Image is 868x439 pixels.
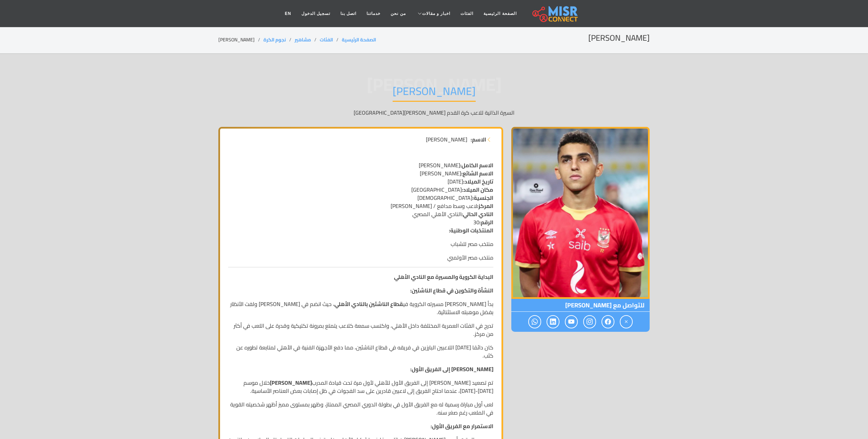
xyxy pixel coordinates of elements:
[280,7,296,20] a: EN
[455,7,478,20] a: الفئات
[228,322,493,338] p: تدرج في الفئات العمرية المختلفة داخل الأهلي، واكتسب سمعة كلاعب يتمتع بمرونة تكتيكية وقدرة على الل...
[471,135,486,144] strong: الاسم:
[410,285,493,295] strong: النشأة والتكوين في قطاع الناشئين:
[532,5,578,22] img: main.misr_connect
[263,35,286,44] a: نجوم الكرة
[431,421,493,431] strong: الاستمرار مع الفريق الأول:
[477,201,493,211] strong: المركز:
[296,7,335,20] a: تسجيل الدخول
[422,11,451,17] span: اخبار و مقالات
[228,379,493,395] p: تم تصعيد [PERSON_NAME] إلى الفريق الأول للأهلي لأول مرة تحت قيادة المدرب خلال موسم [DATE]-[DATE]،...
[320,35,333,44] a: الفئات
[410,364,493,374] strong: [PERSON_NAME] إلى الفريق الأول:
[411,7,456,20] a: اخبار و مقالات
[588,33,650,43] h2: [PERSON_NAME]
[270,378,312,388] strong: [PERSON_NAME]
[462,185,493,195] strong: مكان الميلاد:
[218,36,263,43] li: [PERSON_NAME]
[228,343,493,360] p: كان دائمًا [DATE] اللاعبين البارزين في فريقه في قطاع الناشئين، مما دفع الأجهزة الفنية في الأهلي ل...
[511,127,650,299] img: أحمد نبيل كوكا
[426,135,467,144] span: [PERSON_NAME]
[228,300,493,316] p: بدأ [PERSON_NAME] مسيرته الكروية في ، حيث انضم في [PERSON_NAME] ولفت الأنظار بفضل موهبته الاستثنا...
[472,193,493,203] strong: الجنسية:
[393,84,476,102] h1: [PERSON_NAME]
[218,109,650,117] p: السيرة الذاتية للاعب كرة القدم [PERSON_NAME][GEOGRAPHIC_DATA]
[295,35,311,44] a: مشاهير
[335,7,361,20] a: اتصل بنا
[386,7,411,20] a: من نحن
[361,7,386,20] a: خدماتنا
[228,161,493,234] p: [PERSON_NAME] [PERSON_NAME] [DATE] [GEOGRAPHIC_DATA] [DEMOGRAPHIC_DATA] لاعب وسط مدافع / [PERSON_...
[461,209,493,219] strong: النادي الحالي:
[460,160,493,170] strong: الاسم الكامل:
[463,176,493,187] strong: تاريخ الميلاد:
[461,168,493,178] strong: الاسم الشائع:
[228,240,493,248] p: منتخب مصر للشباب
[394,272,493,282] strong: البداية الكروية والمسيرة مع النادي الأهلي
[479,217,493,227] strong: الرقم:
[449,225,493,235] strong: المنتخبات الوطنية:
[228,400,493,417] p: لعب أول مباراة رسمية له مع الفريق الأول في بطولة الدوري المصري الممتاز، وظهر بمستوى مميز أظهر شخص...
[342,35,376,44] a: الصفحة الرئيسية
[228,253,493,262] p: منتخب مصر الأولمبي
[478,7,521,20] a: الصفحة الرئيسية
[511,299,650,312] span: للتواصل مع [PERSON_NAME]
[334,299,403,309] strong: قطاع الناشئين بالنادي الأهلي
